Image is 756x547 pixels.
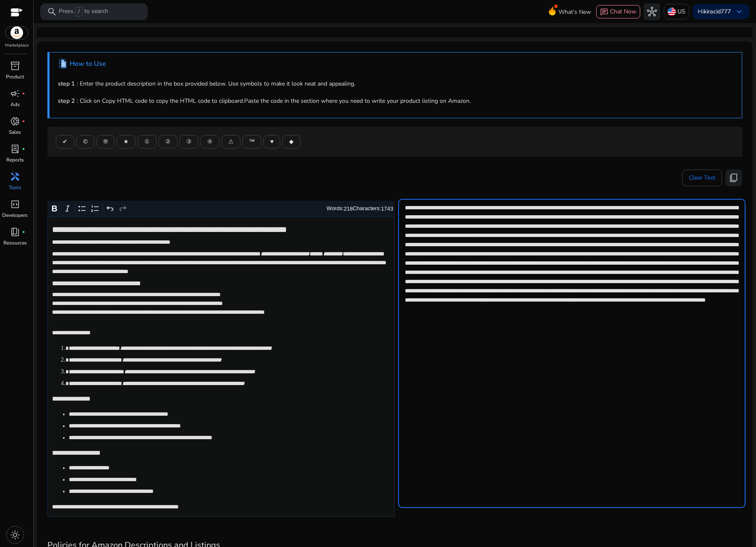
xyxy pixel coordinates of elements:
[159,135,177,148] button: ②
[725,169,742,186] button: content_copy
[228,137,234,146] span: ⚠
[344,206,353,212] label: 218
[558,5,591,19] span: What's New
[381,206,393,212] label: 1743
[9,184,21,191] p: Tools
[698,9,731,15] p: Hi
[58,97,75,105] b: step 2
[22,120,25,123] span: fiber_manual_record
[729,173,739,183] span: content_copy
[83,137,88,146] span: ©
[47,7,57,17] span: search
[10,116,20,126] span: donut_small
[667,8,676,16] img: us.svg
[678,4,686,19] p: US
[682,169,722,186] button: Clear Text
[9,128,21,136] p: Sales
[289,137,294,146] span: ◆
[263,135,280,148] button: ♥
[165,137,171,146] span: ②
[734,7,744,17] span: keyboard_arrow_down
[207,137,213,146] span: ④
[56,135,74,148] button: ✔
[704,8,731,16] b: kiracid777
[103,137,108,146] span: ®
[58,80,75,88] b: step 1
[47,201,395,217] div: Editor toolbar
[6,156,24,164] p: Reports
[249,137,255,146] span: ™
[10,227,20,237] span: book_4
[186,137,192,146] span: ③
[5,26,28,39] img: amazon.svg
[596,5,640,18] button: chatChat Now
[75,7,83,16] span: /
[689,169,715,186] span: Clear Text
[22,230,25,234] span: fiber_manual_record
[610,8,636,16] span: Chat Now
[138,135,156,148] button: ①
[76,135,94,148] button: ©
[96,135,115,148] button: ®
[58,96,733,105] p: : Click on Copy HTML code to copy the HTML code to clipboard.Paste the code in the section where ...
[222,135,240,148] button: ⚠
[70,60,106,68] h4: How to Use
[58,79,733,88] p: : Enter the product description in the box provided below. Use symbols to make it look neat and a...
[644,3,660,20] button: hub
[2,211,28,219] p: Developers
[600,8,608,16] span: chat
[270,137,274,146] span: ♥
[22,147,25,151] span: fiber_manual_record
[3,239,27,247] p: Resources
[10,144,20,154] span: lab_profile
[123,137,129,146] span: ★
[326,203,393,214] div: Words: Characters:
[6,73,24,81] p: Product
[10,101,20,108] p: Ads
[10,61,20,71] span: inventory_2
[10,199,20,209] span: code_blocks
[201,135,219,148] button: ④
[47,216,395,517] div: Rich Text Editor. Editing area: main. Press Alt+0 for help.
[647,7,657,17] span: hub
[117,135,136,148] button: ★
[180,135,198,148] button: ③
[10,172,20,182] span: handyman
[10,89,20,99] span: campaign
[282,135,300,148] button: ◆
[59,7,108,16] p: Press to search
[242,135,261,148] button: ™
[22,92,25,95] span: fiber_manual_record
[144,137,150,146] span: ①
[10,530,20,540] span: light_mode
[63,137,68,146] span: ✔
[5,42,29,49] p: Marketplace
